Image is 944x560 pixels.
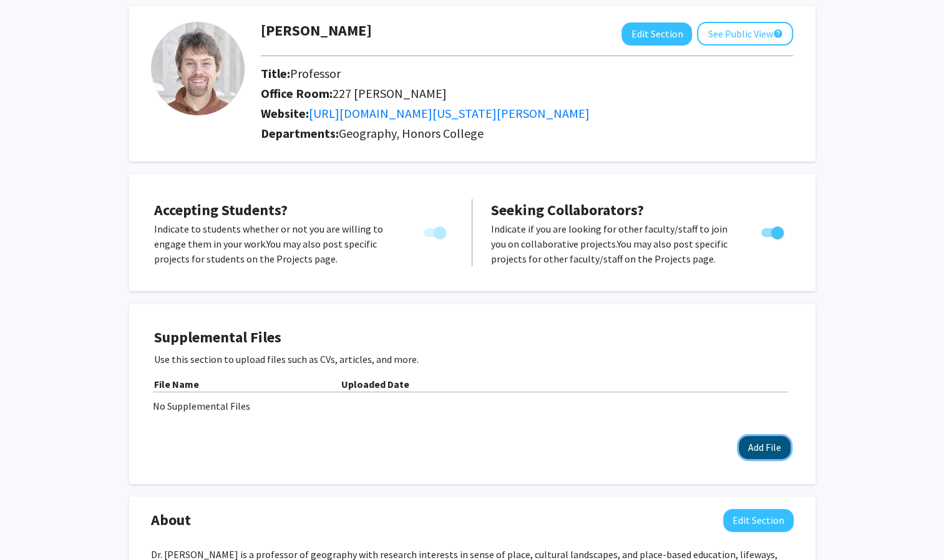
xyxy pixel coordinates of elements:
[154,352,791,367] p: Use this section to upload files such as CVs, articles, and more.
[419,221,453,240] div: Toggle
[333,85,447,101] span: 227 [PERSON_NAME]
[154,221,400,266] p: Indicate to students whether or not you are willing to engage them in your work. You may also pos...
[419,221,453,240] div: You cannot turn this off while you have active projects.
[154,200,288,220] span: Accepting Students?
[261,106,793,121] h2: Website:
[756,221,791,240] div: Toggle
[251,126,802,141] h2: Departments:
[261,66,793,81] h2: Title:
[261,86,793,101] h2: Office Room:
[309,105,590,121] a: Opens in a new tab
[154,378,199,390] b: File Name
[9,504,53,551] iframe: Chat
[339,125,484,141] span: Geography, Honors College
[491,200,644,220] span: Seeking Collaborators?
[153,398,792,413] div: No Supplemental Files
[723,509,794,532] button: Edit About
[772,26,782,41] mat-icon: help
[341,378,409,390] b: Uploaded Date
[290,65,341,81] span: Professor
[261,22,372,40] h1: [PERSON_NAME]
[621,22,692,46] button: Edit Section
[151,22,245,115] img: Profile Picture
[151,509,191,531] span: About
[491,221,737,266] p: Indicate if you are looking for other faculty/staff to join you on collaborative projects. You ma...
[154,329,791,347] h4: Supplemental Files
[697,22,793,46] button: See Public View
[739,436,791,459] button: Add File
